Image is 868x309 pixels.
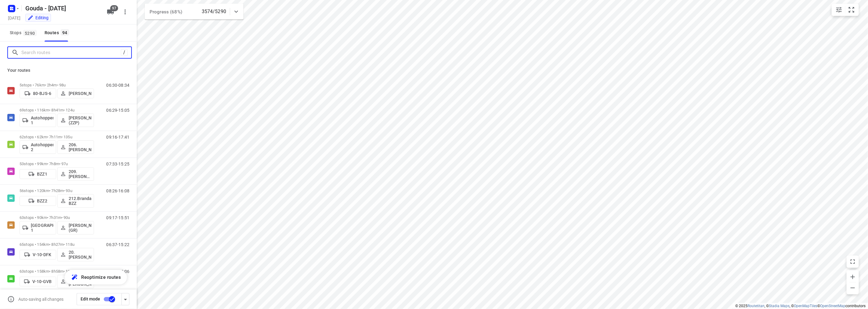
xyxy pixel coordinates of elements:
button: V-10-GVB [20,277,56,286]
p: 5 stops • 76km • 2h4m • 98u [20,83,94,87]
p: 06:37-15:22 [107,242,129,247]
p: 69 stops • 116km • 8h41m • 124u [20,108,94,112]
button: Autohopper 2 [20,140,56,154]
p: 62 stops • 62km • 7h11m • 135u [20,135,94,139]
p: 3574/5290 [202,8,226,15]
p: Autohopper 1 [31,115,53,125]
div: Routes [45,29,71,37]
div: You are currently in edit mode. [27,15,49,21]
button: 206.[PERSON_NAME] [57,140,94,154]
button: More [119,6,131,18]
p: Autohopper 2 [31,142,53,152]
button: BZZ2 [20,196,56,206]
p: BZZ2 [37,198,47,203]
a: OpenMapTiles [794,304,817,308]
h5: Project date [5,14,23,21]
span: Reoptimize routes [81,273,121,281]
button: 59.[PERSON_NAME] [57,275,94,288]
button: 97 [104,6,117,18]
span: 97 [110,5,118,11]
p: [PERSON_NAME] (ZZP) [69,115,91,125]
button: BZZ1 [20,169,56,179]
p: 53 stops • 99km • 7h8m • 97u [20,162,94,166]
button: Map settings [833,4,845,16]
p: V-10-GVB [32,279,52,284]
button: [PERSON_NAME] (ZZP) [57,114,94,127]
div: Driver app settings [122,295,129,303]
p: BZZ1 [37,172,47,176]
p: 209.[PERSON_NAME] (BZZ) [69,169,91,179]
p: 07:33-15:25 [107,162,129,166]
input: Search routes [21,48,121,57]
p: [GEOGRAPHIC_DATA] 1 [31,223,53,233]
span: 5290 [23,30,37,36]
button: 209.[PERSON_NAME] (BZZ) [57,167,94,181]
span: 94 [61,29,69,35]
p: 63 stops • 90km • 7h31m • 90u [20,215,94,220]
p: 09:16-17:41 [107,135,129,140]
p: Auto-saving all changes [18,297,63,302]
p: Your routes [7,67,129,74]
p: 09:17-15:51 [107,215,129,220]
button: 80-BJS-6 [20,89,56,98]
p: 06:29-15:05 [107,108,129,113]
p: V-10-DFK [33,252,51,257]
button: Autohopper 1 [20,114,56,127]
p: 08:29-14:06 [107,269,129,274]
a: OpenStreetMap [820,304,845,308]
div: small contained button group [832,4,859,16]
a: Routetitan [747,304,765,308]
span: Progress (68%) [150,9,182,15]
p: 212.Brandao BZZ [69,196,91,206]
span: Stops [10,29,38,37]
button: [PERSON_NAME] [57,89,94,98]
button: 20.[PERSON_NAME] [57,248,94,261]
p: 20.[PERSON_NAME] [69,250,91,260]
button: [GEOGRAPHIC_DATA] 1 [20,221,56,234]
p: 56 stops • 120km • 7h28m • 93u [20,188,94,193]
button: Reoptimize routes [65,270,127,285]
p: 80-BJS-6 [33,91,51,96]
p: 08:26-16:08 [107,188,129,193]
p: 65 stops • 154km • 8h27m • 118u [20,242,94,247]
p: 06:30-08:34 [107,83,129,88]
div: Progress (68%)3574/5290 [145,4,244,20]
p: [PERSON_NAME] (GR) [69,223,91,233]
p: 206.[PERSON_NAME] [69,142,91,152]
h5: Rename [23,3,102,13]
a: Stadia Maps [769,304,790,308]
button: [PERSON_NAME] (GR) [57,221,94,234]
button: V-10-DFK [20,250,56,260]
p: 63 stops • 158km • 8h58m • 112u [20,269,94,274]
div: / [121,49,128,56]
span: Edit mode [81,296,100,301]
p: [PERSON_NAME] [69,91,91,96]
button: 212.Brandao BZZ [57,194,94,208]
button: Fit zoom [845,4,858,16]
li: © 2025 , © , © © contributors [735,304,866,308]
